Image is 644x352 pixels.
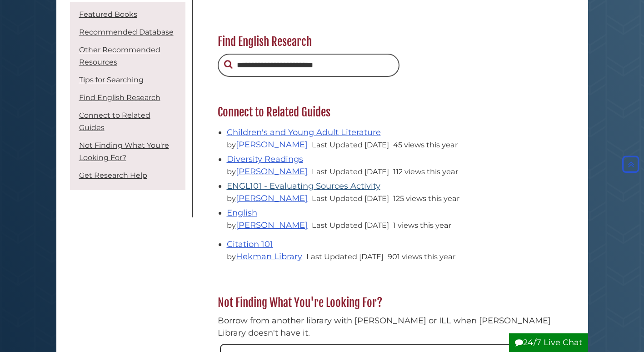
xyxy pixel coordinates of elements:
h2: Find English Research [213,35,561,49]
span: by [227,194,310,203]
span: 45 views this year [393,140,458,149]
a: ENGL101 - Evaluating Sources Activity [227,181,380,191]
span: 112 views this year [393,167,458,176]
a: [PERSON_NAME] [236,220,308,230]
a: Tips for Searching [79,75,144,84]
span: Last Updated [DATE] [306,252,384,261]
button: 24/7 Live Chat [509,333,588,352]
a: Get Research Help [79,171,147,180]
a: [PERSON_NAME] [236,166,308,176]
span: 901 views this year [388,252,455,261]
span: Last Updated [DATE] [312,140,389,149]
span: Last Updated [DATE] [312,221,389,230]
span: by [227,252,304,261]
a: Back to Top [620,160,642,170]
span: by [227,221,310,230]
a: Children's and Young Adult Literature [227,127,381,137]
h2: Connect to Related Guides [213,105,561,120]
a: Find English Research [79,93,160,102]
a: [PERSON_NAME] [236,140,308,150]
h2: Not Finding What You're Looking For? [213,296,561,310]
a: [PERSON_NAME] [236,193,308,203]
a: English [227,208,257,218]
i: Search [224,60,233,69]
a: Recommended Database [79,28,174,36]
span: by [227,167,310,176]
a: Featured Books [79,10,137,19]
button: Search [224,58,233,71]
span: Last Updated [DATE] [312,194,389,203]
a: Hekman Library [236,251,302,261]
a: Not Finding What You're Looking For? [79,141,169,162]
a: Citation 101 [227,239,273,249]
a: Diversity Readings [227,154,303,164]
a: Connect to Related Guides [79,111,150,132]
span: by [227,140,310,149]
span: 125 views this year [393,194,459,203]
span: 1 views this year [393,221,451,230]
span: Last Updated [DATE] [312,167,389,176]
p: Borrow from another library with [PERSON_NAME] or ILL when [PERSON_NAME] Library doesn't have it. [218,315,556,339]
a: Other Recommended Resources [79,45,160,66]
